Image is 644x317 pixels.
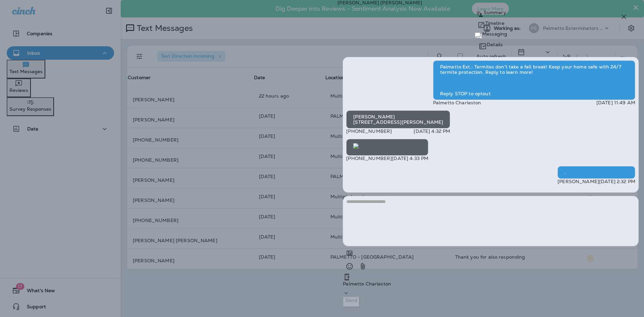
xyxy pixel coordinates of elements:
p: Messaging [482,31,507,37]
p: [PHONE_NUMBER] [346,128,392,134]
img: twilio-download [353,143,359,149]
button: Send [343,297,360,307]
p: [DATE] 2:32 PM [599,179,635,184]
p: [DATE] 4:33 PM [392,156,428,161]
p: Send [345,298,357,303]
div: . [557,166,635,179]
p: [PHONE_NUMBER] [346,156,392,161]
p: [DATE] 4:32 PM [414,128,450,134]
p: Timeline [485,20,504,26]
p: [DATE] 11:49 AM [596,100,635,105]
div: +1 (843) 277-8322 [343,273,639,297]
p: [PERSON_NAME] [557,179,599,184]
div: Palmetto Ext.: Termites don't take a fall break! Keep your home safe with 24/7 termite protection... [433,60,635,100]
button: Select an emoji [343,260,356,273]
button: Add in a premade template [343,246,356,260]
p: Details [487,42,503,47]
p: Summary [484,10,506,15]
p: Palmetto Charleston [433,100,481,105]
div: [PERSON_NAME] [STREET_ADDRESS][PERSON_NAME] [346,110,450,128]
p: Palmetto Charleston [343,281,639,286]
